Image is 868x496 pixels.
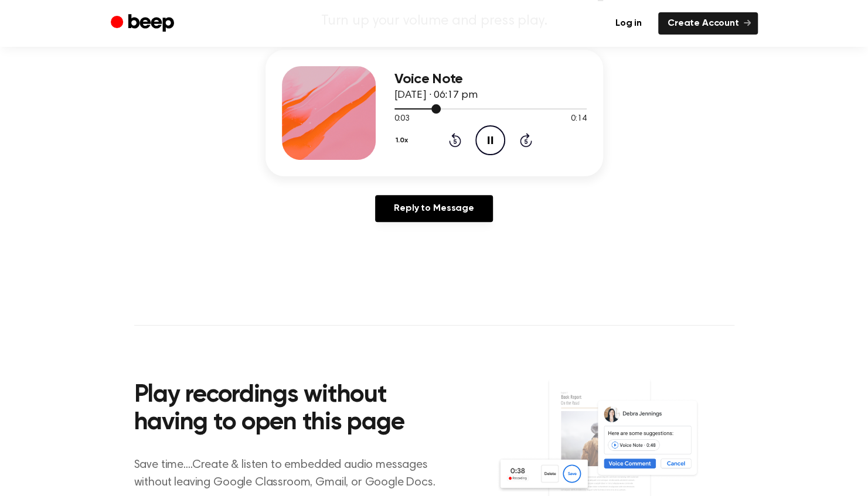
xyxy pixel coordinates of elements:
a: Log in [606,12,651,35]
button: 1.0x [394,131,413,150]
a: Create Account [658,12,758,35]
a: Reply to Message [375,195,492,222]
h3: Voice Note [394,71,587,87]
span: [DATE] · 06:17 pm [394,90,478,101]
a: Beep [111,12,177,35]
h2: Play recordings without having to open this page [134,382,450,437]
span: 0:14 [571,113,586,125]
span: 0:03 [394,113,410,125]
p: Save time....Create & listen to embedded audio messages without leaving Google Classroom, Gmail, ... [134,456,450,491]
